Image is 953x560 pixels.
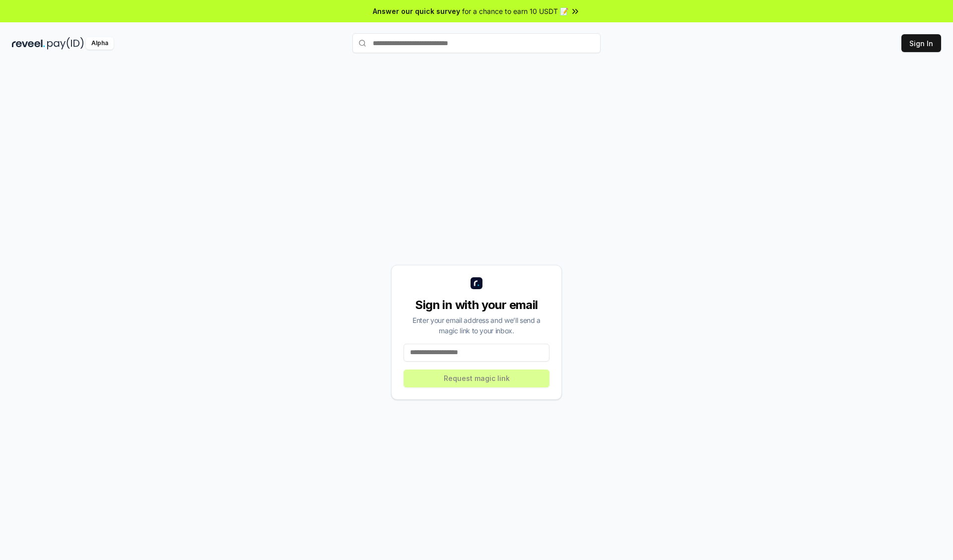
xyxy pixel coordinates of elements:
button: Sign In [901,34,941,52]
img: reveel_dark [12,37,45,50]
img: pay_id [47,37,84,50]
span: Answer our quick survey [373,6,460,16]
img: logo_small [471,277,482,289]
div: Sign in with your email [404,297,549,313]
span: for a chance to earn 10 USDT 📝 [462,6,568,16]
div: Enter your email address and we’ll send a magic link to your inbox. [404,315,549,336]
div: Alpha [86,37,114,50]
